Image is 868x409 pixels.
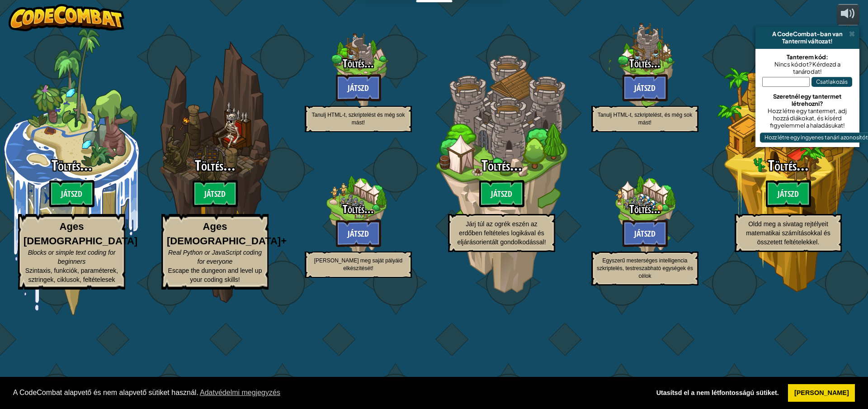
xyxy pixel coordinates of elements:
[768,156,809,175] span: Töltés...
[479,180,524,207] btn: Játszd
[717,29,860,315] div: Complete previous world to unlock
[766,180,811,207] btn: Játszd
[24,221,137,246] strong: Ages [DEMOGRAPHIC_DATA]
[195,156,236,175] span: Töltés...
[760,53,855,61] div: Tanterem kód:
[167,221,287,246] strong: Ages [DEMOGRAPHIC_DATA]+
[629,56,660,71] span: Töltés...
[168,267,262,283] span: Escape the dungeon and level up your coding skills!
[788,384,855,402] a: allow cookies
[49,180,94,207] btn: Játszd
[343,201,374,217] span: Töltés...
[25,267,118,283] span: Szintaxis, funkciók, paraméterek, sztringek, ciklusok, feltételesek
[430,29,573,315] div: Complete previous world to unlock
[650,384,785,402] a: deny cookies
[343,56,374,71] span: Töltés...
[623,74,668,101] button: Játszd
[760,107,855,129] div: Hozz létre egy tantermet, adj hozzá diákokat, és kísérd figyelemmel a haladásukat!
[314,257,402,271] span: [PERSON_NAME] meg saját pályáid elkészítését!
[28,249,116,265] span: Blocks or simple text coding for beginners
[143,29,287,315] div: Complete previous world to unlock
[811,77,852,87] button: Csatlakozás
[168,249,262,265] span: Real Python or JavaScript coding for everyone
[760,61,855,75] div: Nincs kódot? Kérdezd a tanárodat!
[13,386,643,399] span: A CodeCombat alapvető és nem alapvető sütiket használ.
[573,146,717,289] div: Complete previous world to unlock
[9,4,124,31] img: CodeCombat - Learn how to code by playing a game
[311,112,405,126] span: Tanulj HTML-t, szkriptelést és még sok mást!
[623,220,668,247] button: Játszd
[481,156,522,175] span: Töltés...
[457,220,546,246] span: Járj túl az ogrék eszén az erdőben feltételes logikával és eljárásorientált gondolkodással!
[52,156,92,175] span: Töltés...
[746,220,830,246] span: Oldd meg a sivatag rejtélyeit matematikai számításokkal és összetett feltételekkel.
[760,93,855,107] div: Szeretnél egy tantermet létrehozni?
[336,220,381,247] button: Játszd
[837,4,859,25] button: Hangerő beállítása
[287,146,430,289] div: Complete previous world to unlock
[598,112,692,126] span: Tanulj HTML-t, szkriptelést, és még sok mást!
[597,257,693,279] span: Egyszerű mesterséges intelligencia szkriptelés, testreszabható egységek és célok
[629,201,660,217] span: Töltés...
[336,74,381,101] button: Játszd
[759,38,856,45] div: Tantermi változat!
[198,386,282,399] a: learn more about cookies
[759,30,856,38] div: A CodeCombat-ban van
[193,180,238,207] btn: Játszd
